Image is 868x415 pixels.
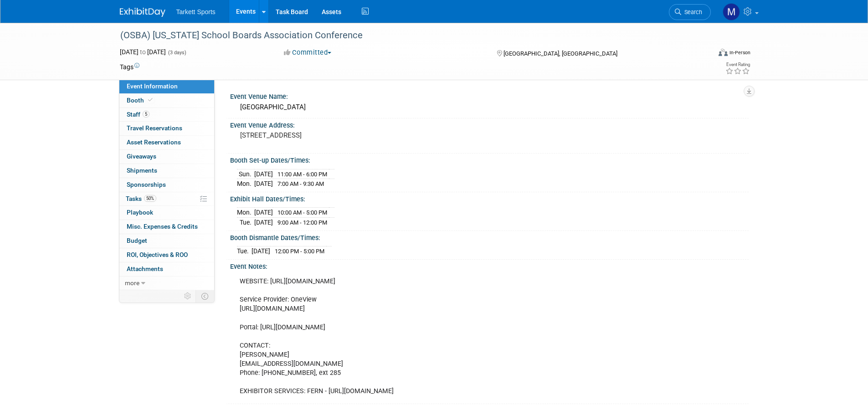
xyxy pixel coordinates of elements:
[119,262,214,276] a: Attachments
[719,49,728,56] img: Format-Inperson.png
[277,209,327,216] span: 10:00 AM - 5:00 PM
[119,150,214,164] a: Giveaways
[127,97,154,104] span: Booth
[254,179,273,189] td: [DATE]
[120,48,166,56] span: [DATE] [DATE]
[254,169,273,179] td: [DATE]
[127,237,147,244] span: Budget
[119,234,214,248] a: Budget
[119,277,214,290] a: more
[144,195,156,202] span: 50%
[127,209,153,216] span: Playbook
[119,136,214,149] a: Asset Reservations
[277,171,327,178] span: 11:00 AM - 6:00 PM
[281,48,335,57] button: Committed
[180,290,196,302] td: Personalize Event Tab Strip
[230,118,749,130] div: Event Venue Address:
[195,290,214,302] td: Toggle Event Tabs
[669,4,711,20] a: Search
[127,82,178,90] span: Event Information
[148,97,153,102] i: Booth reservation complete
[143,111,149,118] span: 5
[119,192,214,206] a: Tasks50%
[167,50,186,56] span: (3 days)
[117,27,697,44] div: (OSBA) [US_STATE] School Boards Association Conference
[230,192,749,204] div: Exhibit Hall Dates/Times:
[729,49,750,56] div: In-Person
[127,223,198,230] span: Misc. Expenses & Credits
[127,111,149,118] span: Staff
[723,3,740,20] img: megan powell
[254,218,273,227] td: [DATE]
[230,260,749,271] div: Event Notes:
[119,122,214,135] a: Travel Reservations
[119,94,214,108] a: Booth
[119,206,214,220] a: Playbook
[176,8,216,15] span: Tarkett Sports
[120,8,165,17] img: ExhibitDay
[237,208,254,218] td: Mon.
[127,153,156,160] span: Giveaways
[127,181,166,188] span: Sponsorships
[233,272,647,400] div: WEBSITE: [URL][DOMAIN_NAME] Service Provider: OneView [URL][DOMAIN_NAME] Portal: [URL][DOMAIN_NAM...
[127,138,181,146] span: Asset Reservations
[275,248,324,255] span: 12:00 PM - 5:00 PM
[127,124,182,132] span: Travel Reservations
[503,50,617,57] span: [GEOGRAPHIC_DATA], [GEOGRAPHIC_DATA]
[139,48,147,56] span: to
[119,80,214,93] a: Event Information
[119,164,214,178] a: Shipments
[127,251,188,258] span: ROI, Objectives & ROO
[277,219,327,226] span: 9:00 AM - 12:00 PM
[230,154,749,165] div: Booth Set-up Dates/Times:
[230,231,749,242] div: Booth Dismantle Dates/Times:
[237,169,254,179] td: Sun.
[237,246,252,256] td: Tue.
[252,246,270,256] td: [DATE]
[277,180,324,187] span: 7:00 AM - 9:30 AM
[237,179,254,189] td: Mon.
[126,195,156,202] span: Tasks
[127,265,163,272] span: Attachments
[681,9,702,15] span: Search
[119,108,214,122] a: Staff5
[119,178,214,192] a: Sponsorships
[237,218,254,227] td: Tue.
[254,208,273,218] td: [DATE]
[119,248,214,262] a: ROI, Objectives & ROO
[657,47,751,61] div: Event Format
[119,220,214,234] a: Misc. Expenses & Credits
[725,62,750,67] div: Event Rating
[125,279,139,287] span: more
[230,90,749,101] div: Event Venue Name:
[237,100,742,114] div: [GEOGRAPHIC_DATA]
[127,167,157,174] span: Shipments
[240,131,436,139] pre: [STREET_ADDRESS]
[120,62,139,72] td: Tags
